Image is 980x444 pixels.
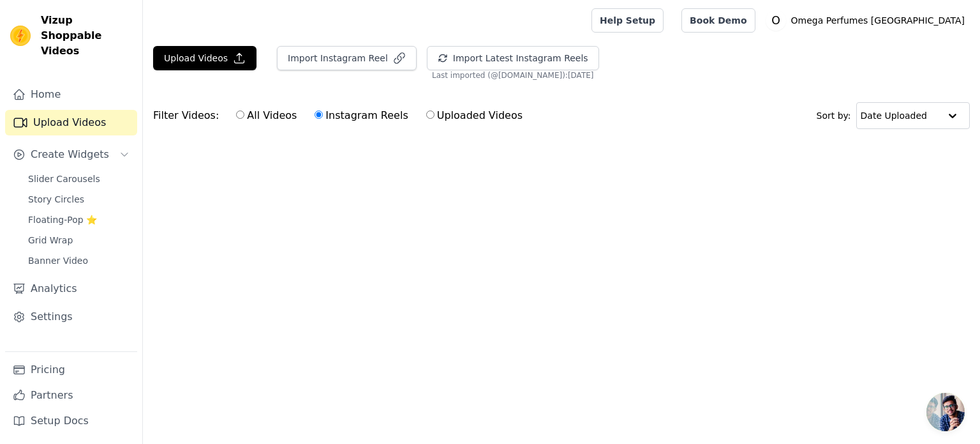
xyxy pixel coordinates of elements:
a: Home [5,82,137,107]
span: Banner Video [28,254,88,267]
div: Sort by: [817,102,970,129]
img: Vizup [10,26,31,46]
a: Grid Wrap [20,231,137,249]
input: Instagram Reels [315,111,323,119]
a: Story Circles [20,190,137,208]
label: All Videos [235,107,297,124]
span: Last imported (@ [DOMAIN_NAME] ): [DATE] [432,70,594,80]
a: Setup Docs [5,408,137,434]
p: Omega Perfumes [GEOGRAPHIC_DATA] [786,9,970,32]
span: Create Widgets [31,147,109,162]
a: Partners [5,383,137,408]
span: Floating-Pop ⭐ [28,213,97,226]
button: Import Instagram Reel [277,46,417,70]
div: Filter Videos: [153,101,530,130]
div: Open chat [926,393,965,431]
a: Help Setup [591,8,664,33]
span: Grid Wrap [28,234,73,247]
label: Uploaded Videos [426,107,523,124]
text: O [771,14,780,27]
a: Upload Videos [5,110,137,135]
input: Uploaded Videos [426,111,434,119]
button: Import Latest Instagram Reels [427,46,599,70]
a: Slider Carousels [20,170,137,188]
input: All Videos [236,111,244,119]
span: Story Circles [28,193,84,206]
button: Create Widgets [5,142,137,167]
a: Analytics [5,276,137,302]
a: Floating-Pop ⭐ [20,211,137,229]
button: O Omega Perfumes [GEOGRAPHIC_DATA] [766,9,970,32]
a: Pricing [5,357,137,383]
label: Instagram Reels [314,107,408,124]
span: Slider Carousels [28,172,100,185]
a: Settings [5,304,137,330]
button: Upload Videos [153,46,256,70]
span: Vizup Shoppable Videos [41,13,132,59]
a: Book Demo [681,8,755,33]
a: Banner Video [20,252,137,270]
